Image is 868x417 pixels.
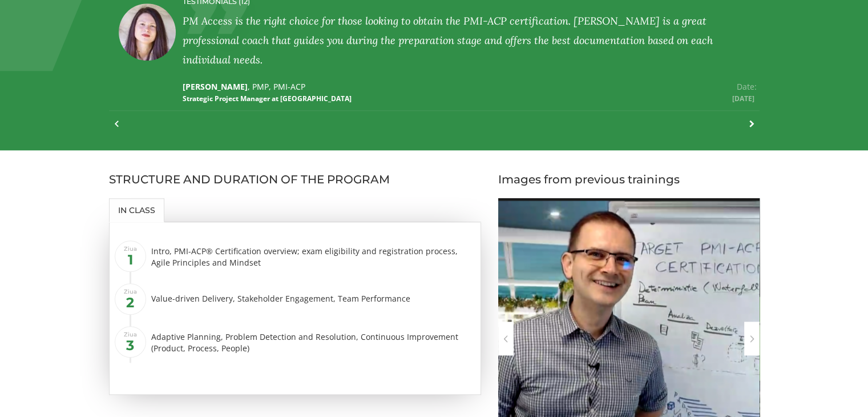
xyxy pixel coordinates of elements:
[109,198,164,222] a: In class
[151,288,473,308] div: Value-driven Delivery, Stakeholder Engagement, Team Performance
[183,11,757,70] div: PM Access is the right choice for those looking to obtain the PMI-ACP certification. [PERSON_NAME...
[183,94,352,103] small: Strategic Project Manager at [GEOGRAPHIC_DATA]
[115,326,146,358] span: Ziua
[128,251,133,268] b: 1
[248,81,305,92] span: , PMP, PMI-ACP
[151,246,473,268] div: Intro, PMI-ACP® Certification overview; exam eligibility and registration process, Agile Principl...
[115,240,146,272] span: Ziua
[498,173,760,186] h3: Images from previous trainings
[126,337,134,354] b: 3
[732,94,756,103] span: [DATE]
[151,331,473,354] div: Adaptive Planning, Problem Detection and Resolution, Continuous Improvement (Product, Process, Pe...
[119,3,176,61] img: Ioana Marginean
[109,173,482,186] h3: STRUCTURE AND DURATION OF THE PROGRAM
[126,294,134,311] b: 2
[183,81,470,104] p: [PERSON_NAME]
[470,81,757,104] p: Date:
[115,283,146,315] span: Ziua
